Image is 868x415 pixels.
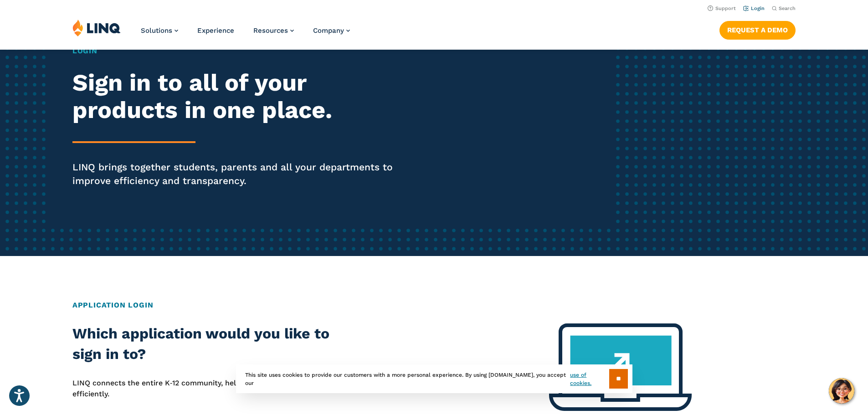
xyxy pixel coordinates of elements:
[253,26,294,35] a: Resources
[141,26,178,35] a: Solutions
[72,160,407,188] p: LINQ brings together students, parents and all your departments to improve efficiency and transpa...
[743,5,765,11] a: Login
[141,26,172,35] span: Solutions
[570,371,609,387] a: use of cookies.
[72,323,361,365] h2: Which application would you like to sign in to?
[772,5,796,12] button: Open Search Bar
[779,5,796,11] span: Search
[253,26,288,35] span: Resources
[141,19,350,49] nav: Primary Navigation
[72,19,121,36] img: LINQ | K‑12 Software
[708,5,736,11] a: Support
[236,364,632,393] div: This site uses cookies to provide our customers with a more personal experience. By using [DOMAIN...
[829,378,854,404] button: Hello, have a question? Let’s chat.
[197,26,234,35] a: Experience
[72,46,407,56] h1: Login
[313,26,350,35] a: Company
[313,26,344,35] span: Company
[72,378,361,400] p: LINQ connects the entire K‑12 community, helping your district to work far more efficiently.
[719,19,796,39] nav: Button Navigation
[72,69,407,124] h2: Sign in to all of your products in one place.
[719,21,796,39] a: Request a Demo
[72,300,796,311] h2: Application Login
